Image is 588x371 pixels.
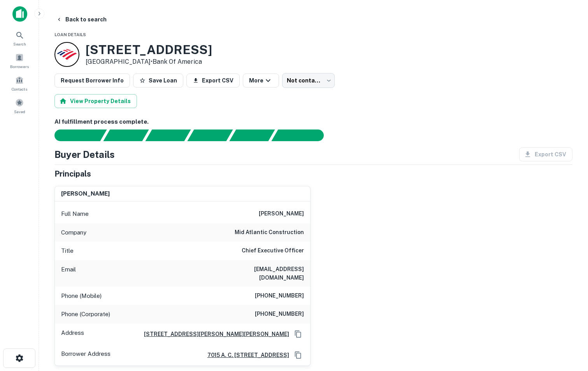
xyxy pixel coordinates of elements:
[229,129,275,141] div: Principals found, still searching for contact information. This may take time...
[282,73,335,88] div: Not contacted
[13,41,26,47] span: Search
[12,86,27,92] span: Contacts
[549,309,588,346] iframe: Chat Widget
[61,209,89,219] p: Full Name
[61,246,74,255] p: Title
[61,228,86,237] p: Company
[103,129,149,141] div: Your request is received and processing...
[54,168,91,180] h5: Principals
[45,129,104,141] div: Sending borrower request to AI...
[138,330,289,338] a: [STREET_ADDRESS][PERSON_NAME][PERSON_NAME]
[12,6,27,22] img: capitalize-icon.png
[61,265,76,282] p: Email
[54,147,115,161] h4: Buyer Details
[61,189,110,198] h6: [PERSON_NAME]
[186,73,240,87] button: Export CSV
[272,129,333,141] div: AI fulfillment process complete.
[292,349,304,361] button: Copy Address
[53,12,110,26] button: Back to search
[2,28,37,49] a: Search
[2,50,37,71] a: Borrowers
[54,117,572,126] h6: AI fulfillment process complete.
[2,73,37,94] a: Contacts
[61,328,84,340] p: Address
[86,57,212,66] p: [GEOGRAPHIC_DATA] •
[61,349,111,361] p: Borrower Address
[255,310,304,319] h6: [PHONE_NUMBER]
[10,63,29,70] span: Borrowers
[153,58,202,65] a: Bank Of America
[133,73,183,87] button: Save Loan
[243,73,279,87] button: More
[145,129,191,141] div: Documents found, AI parsing details...
[235,228,304,237] h6: mid atlantic construction
[61,310,110,319] p: Phone (Corporate)
[211,265,304,282] h6: [EMAIL_ADDRESS][DOMAIN_NAME]
[187,129,233,141] div: Principals found, AI now looking for contact information...
[242,246,304,255] h6: Chief Executive Officer
[86,42,212,57] h3: [STREET_ADDRESS]
[14,108,25,115] span: Saved
[54,32,86,37] span: Loan Details
[259,209,304,219] h6: [PERSON_NAME]
[54,94,137,108] button: View Property Details
[2,95,37,116] a: Saved
[54,73,130,87] button: Request Borrower Info
[201,351,289,359] a: 7015 a. c. [STREET_ADDRESS]
[61,291,102,301] p: Phone (Mobile)
[292,328,304,340] button: Copy Address
[255,291,304,301] h6: [PHONE_NUMBER]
